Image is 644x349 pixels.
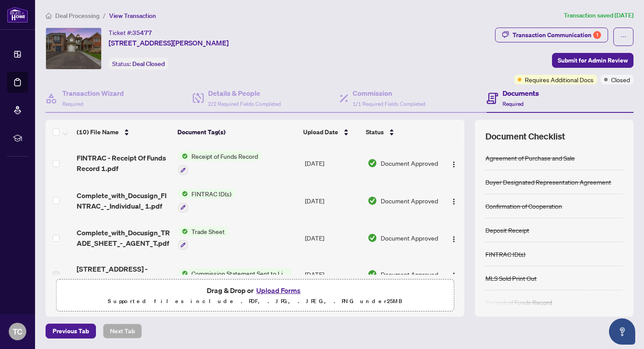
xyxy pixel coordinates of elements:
span: [STREET_ADDRESS][PERSON_NAME] [109,38,229,48]
span: Drag & Drop orUpload FormsSupported files include .PDF, .JPG, .JPEG, .PNG under25MB [57,279,453,312]
div: Buyer Designated Representation Agreement [485,177,611,187]
button: Open asap [609,318,635,345]
span: [STREET_ADDRESS] - Invoice.pdf [77,264,171,285]
td: [DATE] [301,182,364,220]
th: Upload Date [300,120,362,144]
button: Status IconTrade Sheet [178,227,228,250]
div: FINTRAC ID(s) [485,249,525,259]
img: Logo [450,161,457,168]
h4: Transaction Wizard [62,88,124,98]
span: 2/2 Required Fields Completed [208,101,281,107]
span: Required [502,101,524,107]
img: Logo [450,198,457,205]
span: Upload Date [303,127,338,137]
span: Deal Closed [132,60,165,68]
span: 35477 [132,29,152,37]
button: Logo [447,156,461,170]
span: View Transaction [109,12,156,20]
span: Requires Additional Docs [525,75,594,84]
button: Next Tab [103,324,142,339]
div: Deposit Receipt [485,225,529,235]
span: Submit for Admin Review [558,53,628,67]
button: Logo [447,267,461,281]
span: 1/1 Required Fields Completed [353,101,425,107]
h4: Commission [353,88,425,98]
img: Status Icon [178,227,188,236]
p: Supported files include .PDF, .JPG, .JPEG, .PNG under 25 MB [62,296,448,307]
button: Upload Forms [254,285,303,296]
span: Complete_with_Docusign_FINTRAC_-_Individual_ 1.pdf [77,190,171,211]
img: Status Icon [178,189,188,199]
span: (10) File Name [77,127,119,137]
span: Complete_with_Docusign_TRADE_SHEET_-_AGENT_T.pdf [77,227,171,248]
span: Closed [611,75,630,84]
div: Confirmation of Cooperation [485,201,562,211]
span: Document Checklist [485,130,565,143]
span: Previous Tab [53,324,89,338]
span: TC [13,325,22,338]
img: Logo [450,236,457,243]
span: Document Approved [381,158,438,168]
img: logo [7,7,28,23]
article: Transaction saved [DATE] [564,10,633,21]
span: Document Approved [381,269,438,279]
span: FINTRAC ID(s) [188,189,235,199]
div: Agreement of Purchase and Sale [485,153,575,163]
span: Trade Sheet [188,227,228,236]
button: Logo [447,231,461,245]
td: [DATE] [301,257,364,292]
button: Transaction Communication1 [495,28,608,42]
img: Logo [450,272,457,279]
span: Document Approved [381,233,438,243]
span: Document Approved [381,196,438,206]
div: Transaction Communication [513,28,601,42]
th: Status [362,120,440,144]
span: Required [62,101,83,107]
div: MLS Sold Print Out [485,273,537,283]
li: / [103,10,106,21]
span: Drag & Drop or [207,285,303,296]
h4: Documents [502,88,539,98]
span: Status [366,127,384,137]
th: Document Tag(s) [174,120,300,144]
span: home [46,13,52,19]
td: [DATE] [301,220,364,257]
div: Ticket #: [109,28,152,38]
img: IMG-E12149107_1.jpg [46,28,101,69]
span: Deal Processing [55,12,99,20]
span: Commission Statement Sent to Listing Brokerage [188,269,292,278]
img: Status Icon [178,151,188,161]
button: Previous Tab [46,324,96,339]
button: Logo [447,194,461,208]
img: Document Status [368,269,377,279]
img: Document Status [368,158,377,168]
button: Status IconReceipt of Funds Record [178,151,262,175]
span: ellipsis [620,34,626,40]
span: FINTRAC - Receipt Of Funds Record 1.pdf [77,153,171,174]
img: Status Icon [178,269,188,278]
button: Status IconCommission Statement Sent to Listing Brokerage [178,269,292,278]
th: (10) File Name [73,120,174,144]
div: Status: [109,58,168,70]
span: Receipt of Funds Record [188,151,262,161]
img: Document Status [368,196,377,206]
h4: Details & People [208,88,281,98]
td: [DATE] [301,144,364,182]
button: Submit for Admin Review [552,53,633,68]
button: Status IconFINTRAC ID(s) [178,189,235,213]
div: 1 [593,31,601,39]
img: Document Status [368,233,377,243]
